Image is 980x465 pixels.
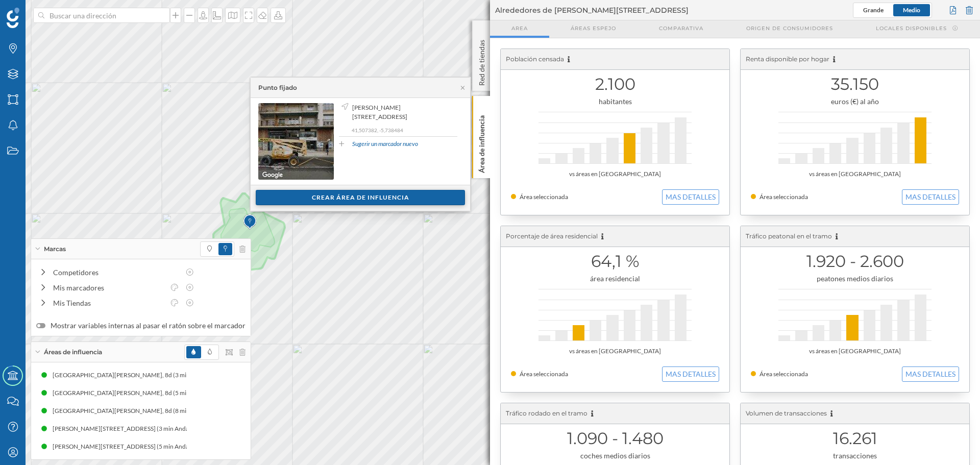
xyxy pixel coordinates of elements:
h1: 16.261 [751,429,959,448]
div: Volumen de transacciones [741,403,969,424]
span: Áreas de influencia [44,348,102,357]
div: área residencial [511,274,719,284]
div: vs áreas en [GEOGRAPHIC_DATA] [511,169,719,179]
p: 41,507382, -5,738484 [352,127,457,134]
span: Grande [863,6,884,14]
span: Área seleccionada [759,193,808,201]
div: [PERSON_NAME][STREET_ADDRESS] (3 min Andando) [53,424,207,434]
span: Área seleccionada [759,370,808,378]
div: [PERSON_NAME][STREET_ADDRESS] (5 min Andando) [53,442,207,452]
span: Área seleccionada [520,193,568,201]
h1: 64,1 % [511,252,719,271]
div: Mis Tiendas [53,298,164,308]
div: Porcentaje de área residencial [501,226,729,247]
span: Medio [903,6,920,14]
div: [GEOGRAPHIC_DATA][PERSON_NAME], 8d (8 min Andando) [53,406,223,416]
button: MAS DETALLES [902,366,959,382]
h1: 1.090 - 1.480 [511,429,719,448]
span: Áreas espejo [571,25,616,32]
h1: 2.100 [511,75,719,94]
span: Origen de consumidores [746,25,833,32]
div: Punto fijado [258,83,297,92]
div: Población censada [501,49,729,70]
p: Área de influencia [477,111,487,173]
div: vs áreas en [GEOGRAPHIC_DATA] [511,346,719,356]
span: Locales disponibles [876,25,947,32]
span: Área seleccionada [520,370,568,378]
h1: 1.920 - 2.600 [751,252,959,271]
div: [GEOGRAPHIC_DATA][PERSON_NAME], 8d (3 min Andando) [53,370,223,380]
div: vs áreas en [GEOGRAPHIC_DATA] [751,346,959,356]
div: euros (€) al año [751,96,959,107]
div: Renta disponible por hogar [741,49,969,70]
div: Competidores [53,267,180,278]
div: Mis marcadores [53,282,164,293]
p: Red de tiendas [477,36,487,86]
button: MAS DETALLES [662,189,719,205]
div: peatones medios diarios [751,274,959,284]
button: MAS DETALLES [902,189,959,205]
img: streetview [258,103,334,180]
div: Tráfico peatonal en el tramo [741,226,969,247]
div: [GEOGRAPHIC_DATA][PERSON_NAME], 8d (5 min Andando) [53,388,223,398]
div: coches medios diarios [511,451,719,461]
span: Marcas [44,244,66,254]
span: Comparativa [659,25,703,32]
div: vs áreas en [GEOGRAPHIC_DATA] [751,169,959,179]
span: Soporte [20,7,57,16]
span: [PERSON_NAME][STREET_ADDRESS] [352,103,455,121]
div: transacciones [751,451,959,461]
img: Geoblink Logo [7,8,19,28]
img: Marker [243,212,256,232]
button: MAS DETALLES [662,366,719,382]
div: Tráfico rodado en el tramo [501,403,729,424]
div: habitantes [511,96,719,107]
span: Area [511,25,528,32]
h1: 35.150 [751,75,959,94]
span: Alrededores de [PERSON_NAME][STREET_ADDRESS] [495,5,689,15]
a: Sugerir un marcador nuevo [352,139,418,149]
label: Mostrar variables internas al pasar el ratón sobre el marcador [36,321,246,331]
